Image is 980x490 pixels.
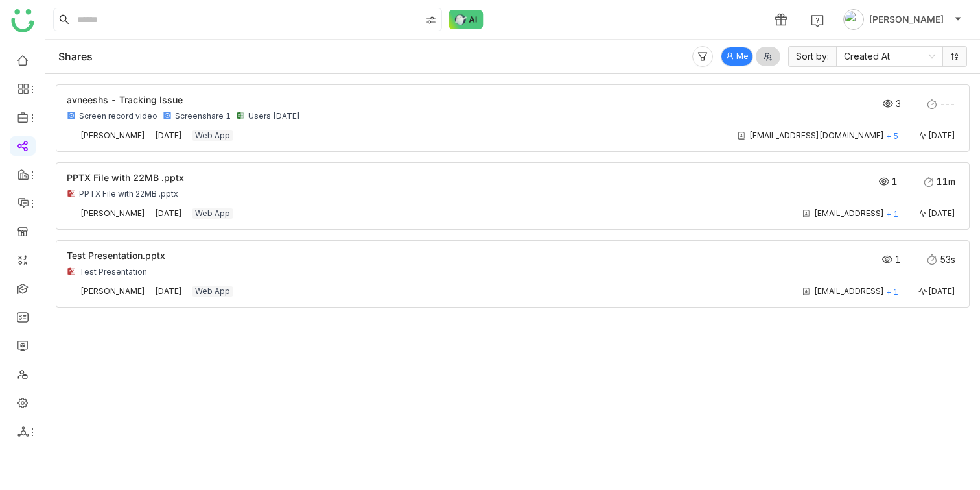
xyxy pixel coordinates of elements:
img: pptx.svg [67,189,76,198]
div: Screen record video [79,111,157,121]
div: PPTX File with 22MB .pptx [79,189,178,199]
div: Web App [192,208,233,219]
img: avatar [843,9,864,30]
button: [PERSON_NAME] [841,9,964,30]
div: Web App [192,130,233,141]
span: 11m [937,177,955,187]
div: Shares [58,50,93,63]
span: PPTX File with 22MB .pptx [67,172,184,183]
span: Sort by: [788,46,836,67]
button: Me [721,47,753,66]
span: avneeshs - Tracking Issue [67,94,183,105]
div: Test Presentation [79,267,147,277]
span: [DATE] [155,286,182,296]
span: [PERSON_NAME] [869,12,944,27]
div: [PERSON_NAME] [80,130,145,141]
div: [PERSON_NAME] [80,208,145,219]
img: xlsx.svg [236,111,245,120]
img: share-contact.svg [736,130,747,141]
span: [DATE] [928,286,955,297]
div: [EMAIL_ADDRESS][DOMAIN_NAME] [749,130,884,141]
div: [PERSON_NAME] [80,286,145,297]
div: Users [DATE] [248,111,300,121]
img: mp4.svg [67,111,76,120]
img: stopwatch.svg [927,99,937,109]
img: help.svg [811,14,824,27]
span: Me [736,51,749,63]
span: + 1 [886,287,898,297]
div: [EMAIL_ADDRESS] [814,286,884,297]
span: 53s [940,254,955,265]
span: 1 [895,254,907,265]
div: Web App [192,286,233,297]
img: stopwatch.svg [927,254,937,265]
img: logo [11,9,34,32]
span: + 1 [886,209,898,219]
div: Screenshare 1 [175,111,231,121]
img: share-contact.svg [801,286,811,297]
img: 6860d480bc89cb0674c8c7e9 [67,130,77,141]
span: Test Presentation.pptx [67,250,165,261]
img: 6860d480bc89cb0674c8c7e9 [67,208,77,219]
img: views.svg [882,254,892,265]
img: pptx.svg [67,267,76,276]
img: views.svg [879,177,889,187]
nz-select-item: Created At [844,47,935,66]
img: ask-buddy-normal.svg [449,10,484,29]
div: [EMAIL_ADDRESS] [814,208,884,219]
span: [DATE] [928,208,955,219]
span: --- [940,99,955,109]
img: search-type.svg [426,15,436,25]
img: share-contact.svg [801,208,811,219]
img: mp4.svg [163,111,172,120]
img: stopwatch.svg [924,177,934,187]
span: 1 [892,177,904,187]
img: views.svg [883,99,893,109]
span: + 5 [886,131,898,141]
span: [DATE] [928,130,955,141]
span: 3 [896,99,907,109]
span: [DATE] [155,130,182,140]
span: [DATE] [155,208,182,218]
img: 6860d480bc89cb0674c8c7e9 [67,286,77,297]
